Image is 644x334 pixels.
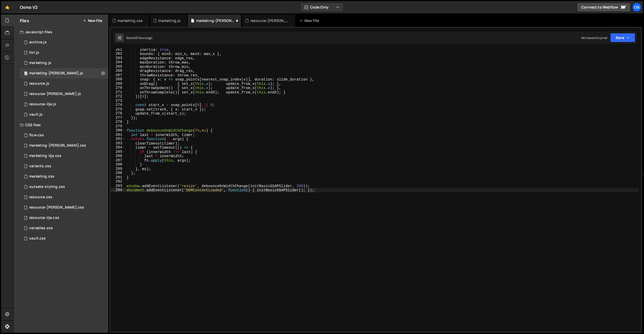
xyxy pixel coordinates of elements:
[300,3,344,12] button: Code Only
[126,36,153,40] div: Saved
[29,226,53,230] div: variables.css
[110,52,126,56] div: 262
[20,223,108,233] div: 16596/45154.css
[20,213,108,223] div: 16596/46198.css
[110,86,126,90] div: 270
[29,40,47,45] div: archive.js
[29,61,51,65] div: marketing.js
[110,188,126,192] div: 294
[20,161,108,171] div: 16596/45511.css
[110,107,126,112] div: 275
[20,89,108,99] div: 16596/46194.js
[110,99,126,103] div: 273
[110,73,126,77] div: 267
[29,102,56,107] div: resource-ilja.js
[110,60,126,65] div: 264
[20,109,108,120] div: 16596/45133.js
[110,77,126,82] div: 268
[250,18,289,23] div: resource-[PERSON_NAME].js
[20,99,108,109] div: 16596/46195.js
[110,141,126,146] div: 283
[20,68,108,78] div: 16596/45424.js
[20,182,108,192] div: 16596/45156.css
[110,128,126,133] div: 280
[20,47,108,58] div: 16596/45151.js
[24,72,27,76] span: 0
[632,3,641,12] a: Os
[110,47,126,52] div: 261
[29,236,46,241] div: vault.css
[29,92,81,96] div: resource-[PERSON_NAME].js
[20,192,108,202] div: 16596/46199.css
[299,18,321,23] div: New File
[110,116,126,120] div: 277
[110,154,126,158] div: 286
[20,140,108,151] div: 16596/46284.css
[110,124,126,129] div: 279
[110,69,126,73] div: 266
[136,36,153,40] div: 3 hours ago
[29,133,44,138] div: flow.css
[118,18,143,23] div: marketing.css
[29,143,86,148] div: marketing-[PERSON_NAME].css
[20,58,108,68] div: 16596/45422.js
[20,130,108,140] div: 16596/47552.css
[610,33,635,42] button: Save
[110,150,126,154] div: 285
[14,27,108,37] div: Javascript files
[110,56,126,60] div: 263
[29,164,51,169] div: variants.css
[29,195,52,200] div: resource.css
[158,18,180,23] div: marketing.js
[577,3,631,12] a: Connect to Webflow
[196,18,235,23] div: marketing-[PERSON_NAME].js
[110,111,126,116] div: 276
[20,233,108,244] div: 16596/45153.css
[20,202,108,213] div: 16596/46196.css
[110,133,126,137] div: 281
[110,103,126,107] div: 274
[110,179,126,184] div: 292
[83,19,102,23] button: New File
[110,175,126,180] div: 291
[20,171,108,182] div: 16596/45446.css
[20,18,29,23] h2: Files
[110,120,126,124] div: 278
[29,112,43,117] div: vault.js
[29,205,84,210] div: resource-[PERSON_NAME].css
[110,94,126,99] div: 272
[20,78,108,89] div: 16596/46183.js
[14,120,108,130] div: CSS files
[29,216,59,220] div: resource-ilja.css
[110,137,126,141] div: 282
[29,154,61,158] div: marketing-ilja.css
[29,81,49,86] div: resource.js
[110,162,126,167] div: 288
[110,90,126,94] div: 271
[110,158,126,163] div: 287
[110,171,126,175] div: 290
[29,71,83,76] div: marketing-[PERSON_NAME].js
[29,50,39,55] div: list.js
[20,151,108,161] div: 16596/47731.css
[29,174,54,179] div: marketing.css
[29,185,65,189] div: outseta-styling.css
[110,65,126,69] div: 265
[110,82,126,86] div: 269
[1,1,14,13] a: 🤙
[110,167,126,171] div: 289
[110,184,126,188] div: 293
[581,36,607,40] div: Not saved to prod
[20,4,38,10] div: Osmo V2
[20,37,108,47] div: 16596/46210.js
[110,145,126,150] div: 284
